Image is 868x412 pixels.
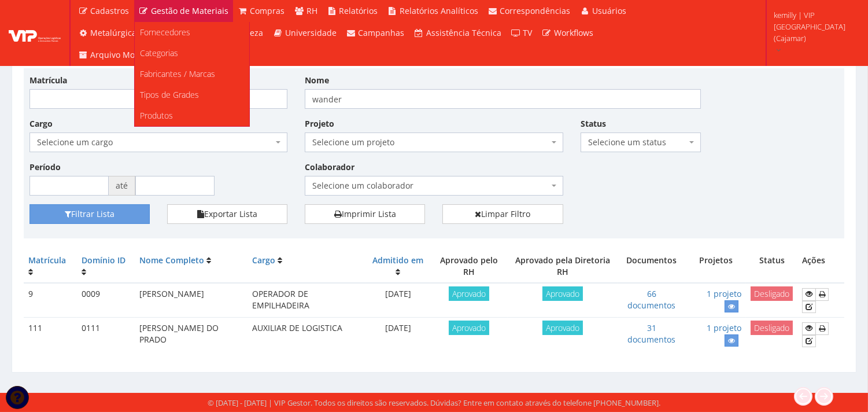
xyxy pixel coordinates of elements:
span: Selecione um colaborador [312,180,548,192]
span: Selecione um cargo [29,133,287,152]
td: AUXILIAR DE LOGISTICA [248,318,365,352]
a: Metalúrgica [73,22,142,44]
td: [PERSON_NAME] DO PRADO [135,318,248,352]
a: Assistência Técnica [409,22,507,44]
span: Relatórios [339,5,378,16]
span: Aprovado [542,321,583,335]
a: Categorias [135,43,249,64]
span: Workflows [554,27,593,38]
a: Fornecedores [135,22,249,43]
th: Status [746,250,797,283]
a: Workflows [537,22,599,44]
a: Universidade [268,22,342,44]
a: Fabricantes / Marcas [135,64,249,84]
a: 1 projeto [707,322,741,333]
a: Campanhas [341,22,409,44]
button: Filtrar Lista [29,204,150,224]
label: Projeto [305,118,334,130]
span: Metalúrgica [91,27,137,38]
a: Cargo [252,255,275,266]
span: Selecione um projeto [312,137,548,148]
td: 0009 [77,283,135,318]
span: RH [306,5,317,16]
span: Fabricantes / Marcas [141,68,216,79]
span: Selecione um status [588,137,686,148]
a: Nome Completo [139,255,204,266]
label: Nome [305,75,329,86]
span: Fornecedores [141,27,191,38]
span: Selecione um colaborador [305,176,563,196]
a: Admitido em [372,255,423,266]
label: Matrícula [29,75,67,86]
th: Aprovado pelo RH [430,250,508,283]
span: Produtos [141,110,173,121]
span: Categorias [141,47,179,58]
span: Desligado [751,286,793,301]
td: 0111 [77,318,135,352]
span: Desligado [751,321,793,335]
td: [DATE] [365,318,430,352]
a: Tipos de Grades [135,84,249,105]
span: Campanhas [359,27,405,38]
a: Produtos [135,105,249,126]
button: Exportar Lista [167,204,287,224]
a: 1 projeto [707,288,741,299]
label: Status [581,118,606,130]
span: Selecione um cargo [37,137,273,148]
span: até [109,176,135,196]
td: OPERADOR DE EMPILHADEIRA [248,283,365,318]
a: 31 documentos [627,322,675,345]
img: logo [9,24,61,42]
span: TV [523,27,533,38]
a: Imprimir Lista [305,204,425,224]
td: [PERSON_NAME] [135,283,248,318]
span: Aprovado [449,321,489,335]
a: Domínio ID [82,255,125,266]
a: TV [506,22,537,44]
th: Projetos [685,250,746,283]
span: Assistência Técnica [426,27,501,38]
th: Documentos [618,250,685,283]
td: 111 [24,318,77,352]
span: Aprovado [449,286,489,301]
a: Arquivo Morto [73,44,151,66]
label: Período [29,161,61,173]
span: Cadastros [91,5,130,16]
a: Limpar Filtro [442,204,563,224]
span: Aprovado [542,286,583,301]
span: Compras [250,5,285,16]
div: © [DATE] - [DATE] | VIP Gestor. Todos os direitos são reservados. Dúvidas? Entre em contato atrav... [208,398,660,409]
a: 66 documentos [627,288,675,311]
span: Tipos de Grades [141,89,200,100]
a: Matrícula [28,255,66,266]
span: Correspondências [500,5,571,16]
td: [DATE] [365,283,430,318]
th: Ações [797,250,844,283]
th: Aprovado pela Diretoria RH [508,250,618,283]
span: Arquivo Morto [91,49,146,60]
label: Colaborador [305,161,354,173]
span: kemilly | VIP [GEOGRAPHIC_DATA] (Cajamar) [774,9,853,44]
span: Selecione um status [581,133,701,152]
span: Relatórios Analíticos [400,5,478,16]
span: Selecione um projeto [305,133,563,152]
label: Cargo [29,118,53,130]
span: Gestão de Materiais [151,5,228,16]
span: Usuários [592,5,626,16]
td: 9 [24,283,77,318]
span: Universidade [285,27,337,38]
